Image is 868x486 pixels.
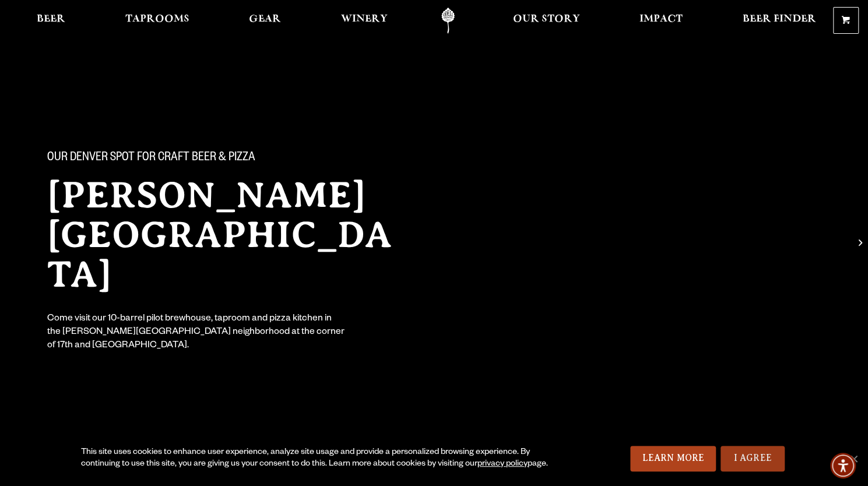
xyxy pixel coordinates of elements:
[830,453,856,478] div: Accessibility Menu
[632,8,690,34] a: Impact
[743,15,816,24] span: Beer Finder
[29,8,73,34] a: Beer
[47,151,255,166] span: Our Denver spot for craft beer & pizza
[630,446,716,471] a: Learn More
[118,8,197,34] a: Taprooms
[721,446,785,471] a: I Agree
[426,8,470,34] a: Odell Home
[37,15,65,24] span: Beer
[81,447,567,470] div: This site uses cookies to enhance user experience, analyze site usage and provide a personalized ...
[477,460,528,469] a: privacy policy
[47,175,411,294] h2: [PERSON_NAME][GEOGRAPHIC_DATA]
[735,8,824,34] a: Beer Finder
[241,8,289,34] a: Gear
[639,15,683,24] span: Impact
[513,15,580,24] span: Our Story
[249,15,281,24] span: Gear
[47,313,346,353] div: Come visit our 10-barrel pilot brewhouse, taproom and pizza kitchen in the [PERSON_NAME][GEOGRAPH...
[505,8,588,34] a: Our Story
[125,15,189,24] span: Taprooms
[333,8,395,34] a: Winery
[341,15,388,24] span: Winery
